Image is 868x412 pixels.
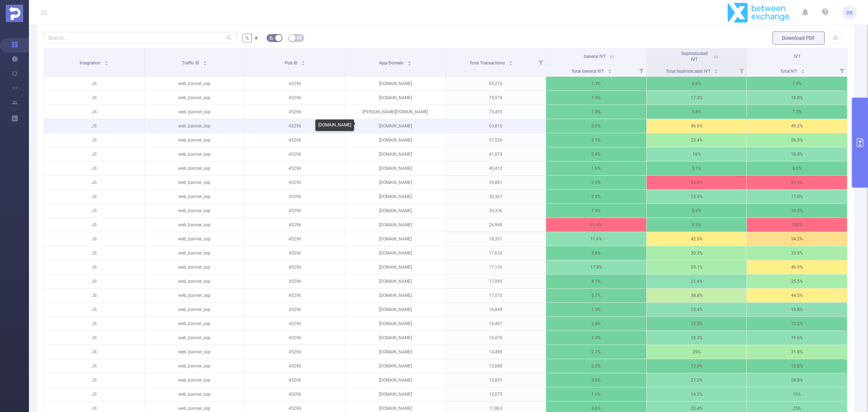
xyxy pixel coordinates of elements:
p: JS [44,133,144,147]
p: [DOMAIN_NAME] [345,147,446,161]
p: 75,495 [446,105,546,119]
p: 45296 [245,232,345,246]
p: 17,010 [446,289,546,302]
i: icon: caret-down [608,71,612,73]
span: Pub ID [285,60,299,66]
p: 1.3% [546,77,646,91]
p: 5.8% [647,105,747,119]
p: 2.5% [546,359,646,373]
p: 85,210 [446,77,546,91]
p: 8.5% [647,218,747,232]
i: icon: caret-up [301,60,305,62]
p: 45296 [245,260,345,274]
p: 1.5% [546,91,646,105]
p: 42.6% [647,232,747,246]
p: 2.5% [546,190,646,203]
p: 7.3% [747,105,847,119]
span: Traffic ID [182,60,200,66]
p: [DOMAIN_NAME] [345,387,446,401]
p: [DOMAIN_NAME] [345,161,446,175]
div: Sort [301,60,305,64]
p: 24.8% [747,373,847,387]
p: 2.6% [546,119,646,133]
p: 4.1% [546,274,646,288]
p: 45296 [245,345,345,359]
p: 45296 [245,387,345,401]
p: JS [44,387,144,401]
p: web_banner_ssp [145,274,245,288]
span: Total Transactions [469,60,506,66]
p: 17,176 [446,260,546,274]
i: icon: caret-down [509,63,513,65]
i: icon: caret-down [801,71,805,73]
p: [DOMAIN_NAME] [345,331,446,345]
p: 1.6% [546,161,646,175]
div: Sort [509,60,513,64]
p: 14,489 [446,345,546,359]
p: web_banner_ssp [145,373,245,387]
i: icon: caret-up [714,68,718,70]
span: Sophisticated IVT [681,51,708,62]
p: [DOMAIN_NAME] [345,176,446,189]
p: [DOMAIN_NAME] [345,77,446,91]
p: JS [44,331,144,345]
i: icon: table [297,35,302,40]
p: [DOMAIN_NAME] [345,232,446,246]
p: web_banner_ssp [145,218,245,232]
p: 16% [647,147,747,161]
p: 12,075 [446,387,546,401]
p: 29% [647,345,747,359]
p: JS [44,373,144,387]
p: 91.4% [546,218,646,232]
p: web_banner_ssp [145,77,245,91]
p: 26.5% [747,133,847,147]
i: Filter menu [736,65,746,76]
p: 16,070 [446,331,546,345]
p: 17.3% [647,91,747,105]
p: 14.5% [647,387,747,401]
i: Filter menu [536,49,546,76]
p: 1.9% [546,204,646,218]
p: 45296 [245,105,345,119]
p: 18.8% [747,91,847,105]
p: 39,881 [446,176,546,189]
p: [PERSON_NAME][DOMAIN_NAME] [345,105,446,119]
p: 17.8% [747,190,847,203]
p: web_banner_ssp [145,176,245,189]
div: Sort [104,60,109,64]
p: 45296 [245,317,345,331]
p: 18,351 [446,232,546,246]
p: JS [44,190,144,203]
p: 49.2% [747,119,847,133]
p: 95.5% [747,176,847,189]
i: icon: caret-up [408,60,412,62]
p: 29.1% [647,260,747,274]
p: 21.4% [647,274,747,288]
p: 13.3% [647,359,747,373]
p: web_banner_ssp [145,91,245,105]
img: Protected Media [6,5,23,22]
p: 44.5% [747,289,847,302]
p: 18.4% [747,147,847,161]
div: Sort [714,68,718,72]
div: Sort [801,68,805,72]
div: Sort [203,60,207,64]
p: 5.1% [647,161,747,175]
p: 54.2% [747,232,847,246]
p: 75,979 [446,91,546,105]
p: 19.6% [747,331,847,345]
p: [DOMAIN_NAME] [345,317,446,331]
p: [DOMAIN_NAME] [345,373,446,387]
p: 1.3% [546,331,646,345]
p: 26,968 [446,218,546,232]
p: [DOMAIN_NAME] [345,91,446,105]
p: JS [44,345,144,359]
p: 2.8% [546,317,646,331]
div: [DOMAIN_NAME] [315,119,354,131]
p: 16% [747,387,847,401]
p: 2.7% [546,345,646,359]
p: web_banner_ssp [145,260,245,274]
p: 45296 [245,77,345,91]
p: 38.8% [647,289,747,302]
p: web_banner_ssp [145,147,245,161]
